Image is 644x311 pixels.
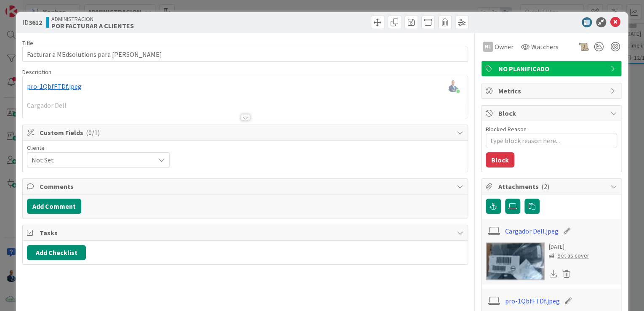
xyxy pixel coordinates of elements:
span: NO PLANIFICADO [498,64,606,74]
img: eobJXfT326UEnkSeOkwz9g1j3pWW2An1.png [447,80,459,92]
b: 3612 [29,18,42,27]
span: Not Set [32,154,151,166]
span: ( 0/1 ) [86,128,100,137]
button: Add Checklist [27,245,86,260]
input: type card name here... [22,47,468,62]
span: Tasks [40,228,452,238]
span: Description [22,68,51,76]
span: Watchers [531,42,559,52]
span: Comments [40,181,452,191]
span: Block [498,108,606,118]
span: ID [22,17,42,27]
label: Blocked Reason [486,125,527,133]
span: Custom Fields [40,128,452,138]
span: Attachments [498,181,606,191]
span: Metrics [498,86,606,96]
span: pro-1QbfFTDf.jpeg [27,82,82,90]
button: Block [486,152,514,167]
b: POR FACTURAR A CLIENTES [51,22,134,29]
a: Cargador Dell.jpeg [505,226,559,236]
label: Title [22,39,33,47]
div: Set as cover [549,251,589,260]
div: [DATE] [549,242,589,251]
div: NL [483,42,493,52]
span: ( 2 ) [541,182,549,191]
div: Download [549,268,558,279]
div: Cliente [27,145,170,151]
button: Add Comment [27,199,81,214]
span: ADMINISTRACION [51,16,134,22]
a: pro-1QbfFTDf.jpeg [505,296,560,306]
span: Owner [495,42,514,52]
